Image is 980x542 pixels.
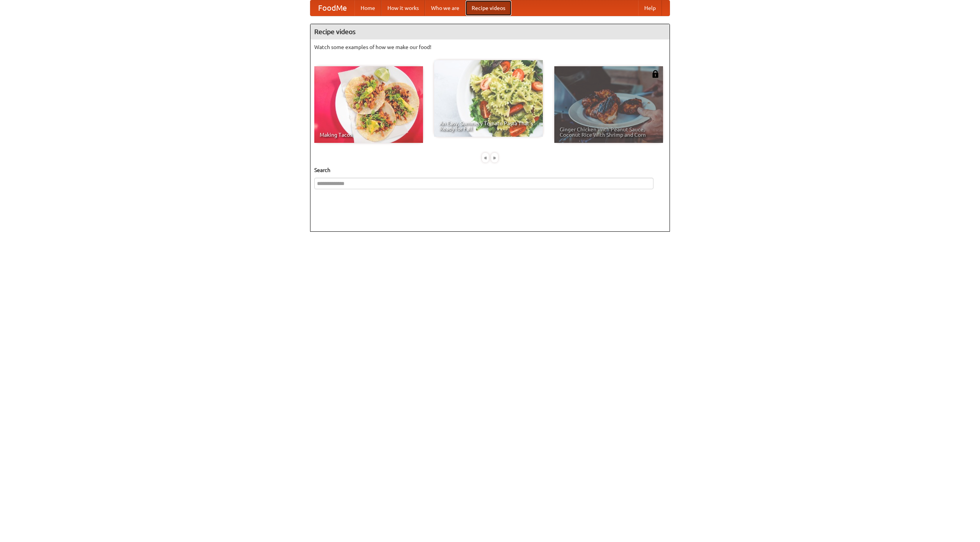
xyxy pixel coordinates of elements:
div: « [482,153,489,162]
span: Making Tacos [320,132,418,138]
a: Making Tacos [314,66,423,143]
h5: Search [314,166,666,174]
a: An Easy, Summery Tomato Pasta That's Ready for Fall [434,60,543,137]
a: Recipe videos [465,0,511,16]
p: Watch some examples of how we make our food! [314,43,666,51]
div: » [491,153,498,162]
span: An Easy, Summery Tomato Pasta That's Ready for Fall [439,121,537,131]
a: FoodMe [310,0,354,16]
img: 483408.png [652,70,659,78]
a: How it works [381,0,425,16]
a: Help [638,0,662,16]
a: Home [354,0,381,16]
h4: Recipe videos [310,24,670,39]
a: Who we are [425,0,465,16]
